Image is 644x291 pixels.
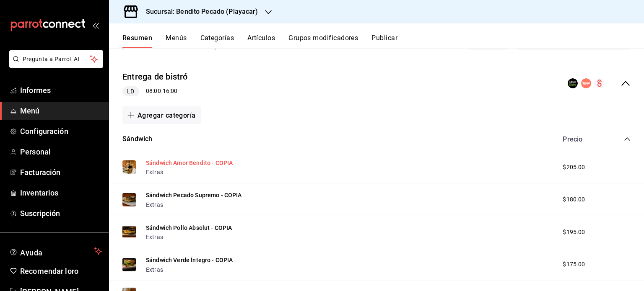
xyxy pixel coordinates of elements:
button: Extras [146,232,163,242]
button: colapsar-categoría-fila [624,136,631,142]
font: LD [127,88,134,95]
font: $175.00 [563,261,585,268]
font: - [161,88,163,94]
font: 08:00 [146,88,161,94]
font: Artículos [247,34,275,42]
button: Sándwich Amor Bendito - COPIA [146,158,233,167]
font: Resumen [122,34,152,42]
font: Precio [563,135,582,143]
font: Personal [20,147,51,156]
font: Facturación [20,168,60,177]
button: Sándwich Pollo Absolut - COPIA [146,223,232,232]
font: Publicar [371,34,397,42]
font: Categorías [200,34,234,42]
img: Avance [122,160,136,174]
button: Sándwich Pecado Supremo - COPIA [146,191,242,200]
font: 16:00 [163,88,178,94]
font: Inventarios [20,188,58,197]
button: abrir_cajón_menú [92,22,99,28]
font: Extras [146,201,163,208]
font: Ayuda [20,248,43,257]
font: Sándwich Amor Bendito - COPIA [146,160,233,166]
font: Extras [146,169,163,175]
font: $205.00 [563,164,585,170]
font: Sándwich Pollo Absolut - COPIA [146,224,232,231]
font: Grupos modificadores [288,34,358,42]
font: Suscripción [20,209,60,218]
font: Extras [146,234,163,240]
img: Avance [122,225,136,239]
button: Entrega de bistró [122,70,188,83]
font: Pregunta a Parrot AI [23,56,80,62]
button: Extras [146,200,163,209]
font: Entrega de bistró [122,72,188,82]
font: Sándwich Verde Íntegro - COPIA [146,257,233,264]
font: Informes [20,86,51,95]
font: $195.00 [563,229,585,235]
button: Sándwich Verde Íntegro - COPIA [146,255,233,265]
div: colapsar-fila-del-menú [109,64,644,103]
font: Menús [166,34,187,42]
font: $180.00 [563,196,585,203]
font: Agregar categoría [138,111,196,119]
button: Agregar categoría [122,106,201,124]
img: Avance [122,258,136,271]
img: Avance [122,193,136,206]
button: Extras [146,167,163,176]
font: Configuración [20,127,68,136]
font: Sándwich [122,135,152,143]
font: Menú [20,106,40,115]
button: Sándwich [122,134,152,144]
font: Sucursal: Bendito Pecado (Playacar) [146,8,258,15]
font: Extras [146,266,163,273]
button: Pregunta a Parrot AI [9,50,103,68]
div: pestañas de navegación [122,33,644,48]
font: Sándwich Pecado Supremo - COPIA [146,192,242,199]
button: Extras [146,265,163,274]
font: Recomendar loro [20,267,78,276]
a: Pregunta a Parrot AI [6,61,103,70]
